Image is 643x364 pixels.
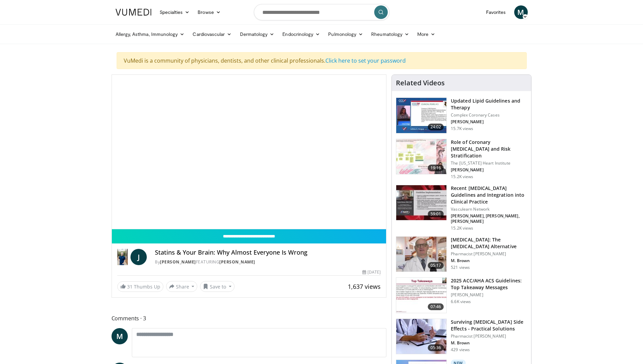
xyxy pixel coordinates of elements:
[117,249,128,265] img: Dr. Jordan Rennicke
[451,347,470,352] p: 429 views
[451,236,527,250] h3: [MEDICAL_DATA]: The [MEDICAL_DATA] Alternative
[396,98,446,133] img: 77f671eb-9394-4acc-bc78-a9f077f94e00.150x105_q85_crop-smart_upscale.jpg
[451,112,527,118] p: Complex Coronary Cases
[396,79,445,87] h4: Related Videos
[127,283,133,290] span: 31
[451,226,473,231] p: 15.2K views
[451,334,527,339] p: Pharmacist [PERSON_NAME]
[112,314,387,323] span: Comments 3
[396,236,527,272] a: 05:17 [MEDICAL_DATA]: The [MEDICAL_DATA] Alternative Pharmacist [PERSON_NAME] M. Brown 521 views
[112,27,189,41] a: Allergy, Asthma, Immunology
[348,282,381,291] span: 1,637 views
[396,185,527,231] a: 59:01 Recent [MEDICAL_DATA] Guidelines and Integration into Clinical Practice Vasculearn Network ...
[188,27,236,41] a: Cardiovascular
[396,277,527,313] a: 07:46 2025 ACC/AHA ACS Guidelines: Top Takeaway Messages [PERSON_NAME] 6.6K views
[325,57,406,64] a: Click here to set your password
[451,126,473,131] p: 15.7K views
[130,249,147,265] a: J
[160,259,196,265] a: [PERSON_NAME]
[236,27,279,41] a: Dermatology
[396,237,446,272] img: ce9609b9-a9bf-4b08-84dd-8eeb8ab29fc6.150x105_q85_crop-smart_upscale.jpg
[451,251,527,257] p: Pharmacist [PERSON_NAME]
[117,281,163,292] a: 31 Thumbs Up
[451,258,527,263] p: M. Brown
[324,27,367,41] a: Pulmonology
[451,292,527,298] p: [PERSON_NAME]
[451,319,527,332] h3: Surviving [MEDICAL_DATA] Side Effects - Practical Solutions
[396,319,446,354] img: 1778299e-4205-438f-a27e-806da4d55abe.150x105_q85_crop-smart_upscale.jpg
[367,27,413,41] a: Rheumatology
[451,207,527,212] p: Vasculearn Network
[396,139,446,174] img: 1efa8c99-7b8a-4ab5-a569-1c219ae7bd2c.150x105_q85_crop-smart_upscale.jpg
[428,211,444,217] span: 59:01
[428,303,444,310] span: 07:46
[428,124,444,130] span: 24:02
[219,259,255,265] a: [PERSON_NAME]
[451,277,527,291] h3: 2025 ACC/AHA ACS Guidelines: Top Takeaway Messages
[116,9,152,16] img: VuMedi Logo
[155,259,381,265] div: By FEATURING
[396,278,446,313] img: 369ac253-1227-4c00-b4e1-6e957fd240a8.150x105_q85_crop-smart_upscale.jpg
[155,249,381,256] h4: Statins & Your Brain: Why Almost Everyone Is Wrong
[194,5,225,19] a: Browse
[112,328,128,344] a: M
[482,5,510,19] a: Favorites
[451,167,527,173] p: [PERSON_NAME]
[254,4,389,20] input: Search topics, interventions
[396,319,527,355] a: 05:36 Surviving [MEDICAL_DATA] Side Effects - Practical Solutions Pharmacist [PERSON_NAME] M. Bro...
[514,5,528,19] a: M
[428,344,444,351] span: 05:36
[413,27,439,41] a: More
[451,139,527,159] h3: Role of Coronary [MEDICAL_DATA] and Risk Stratification
[451,98,527,111] h3: Updated Lipid Guidelines and Therapy
[166,281,198,292] button: Share
[117,52,527,69] div: VuMedi is a community of physicians, dentists, and other clinical professionals.
[451,213,527,224] p: [PERSON_NAME], [PERSON_NAME], [PERSON_NAME]
[396,139,527,179] a: 19:16 Role of Coronary [MEDICAL_DATA] and Risk Stratification The [US_STATE] Heart Institute [PER...
[451,299,471,304] p: 6.6K views
[451,160,527,166] p: The [US_STATE] Heart Institute
[428,262,444,269] span: 05:17
[200,281,235,292] button: Save to
[451,174,473,179] p: 15.2K views
[451,185,527,205] h3: Recent [MEDICAL_DATA] Guidelines and Integration into Clinical Practice
[112,75,386,229] video-js: Video Player
[278,27,324,41] a: Endocrinology
[451,119,527,125] p: [PERSON_NAME]
[451,265,470,270] p: 521 views
[362,269,381,275] div: [DATE]
[451,340,527,346] p: M. Brown
[428,165,444,171] span: 19:16
[396,98,527,133] a: 24:02 Updated Lipid Guidelines and Therapy Complex Coronary Cases [PERSON_NAME] 15.7K views
[396,185,446,220] img: 87825f19-cf4c-4b91-bba1-ce218758c6bb.150x105_q85_crop-smart_upscale.jpg
[156,5,194,19] a: Specialties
